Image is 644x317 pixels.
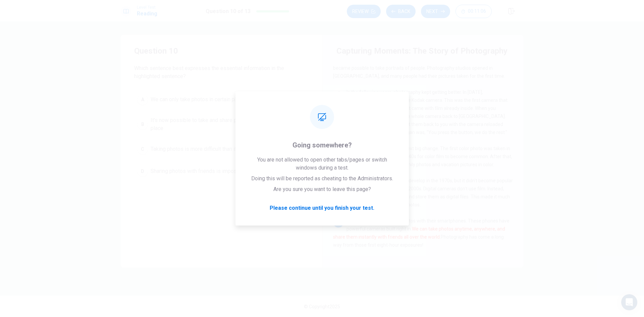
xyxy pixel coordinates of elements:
[333,226,505,240] font: We can take photos anytime, anywhere, and share them instantly with friends all over the world.
[455,5,492,18] button: 00:11:06
[333,217,344,228] div: 7
[137,94,148,105] div: A
[137,5,157,10] span: Level Test
[333,178,513,207] span: Digital photography began to develop in the 1970s, but it didn't become popular until the late 19...
[134,141,309,157] button: CTaking photos is more difficult than it used to be
[134,163,309,180] button: DSharing photos with friends is impossible
[137,166,148,177] div: D
[333,89,507,135] span: In the following years, photography kept getting better. In [DATE], [PERSON_NAME] invented the Ko...
[621,294,637,310] div: Open Intercom Messenger
[206,7,251,15] h1: Question 10 of 13
[333,177,344,187] div: 6
[421,5,450,18] button: Next
[137,144,148,154] div: C
[336,46,507,56] h4: Capturing Moments: The Story of Photography
[151,116,306,132] span: It's now possible to take and share photos easily at any time and place
[347,5,381,18] button: Review
[333,88,344,99] div: 4
[134,46,309,56] h4: Question 10
[304,304,340,309] span: © Copyright 2025
[386,5,416,18] button: Back
[468,9,486,14] span: 00:11:06
[151,167,249,175] span: Sharing photos with friends is impossible
[137,119,148,130] div: B
[134,113,309,135] button: BIt's now possible to take and share photos easily at any time and place
[151,145,263,153] span: Taking photos is more difficult than it used to be
[333,146,512,167] span: Color photography was the next big change. The first color photo was taken in [DATE], but it took...
[151,96,248,104] span: We can only take photos in certain places
[134,91,309,108] button: AWe can only take photos in certain places
[333,144,344,155] div: 5
[134,64,309,80] span: Which sentence best expresses the essential information in the highlighted sentence?
[333,218,509,248] span: [DATE], most people take photos with their smartphones. These phones have powerful cameras built ...
[137,10,157,18] h1: Reading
